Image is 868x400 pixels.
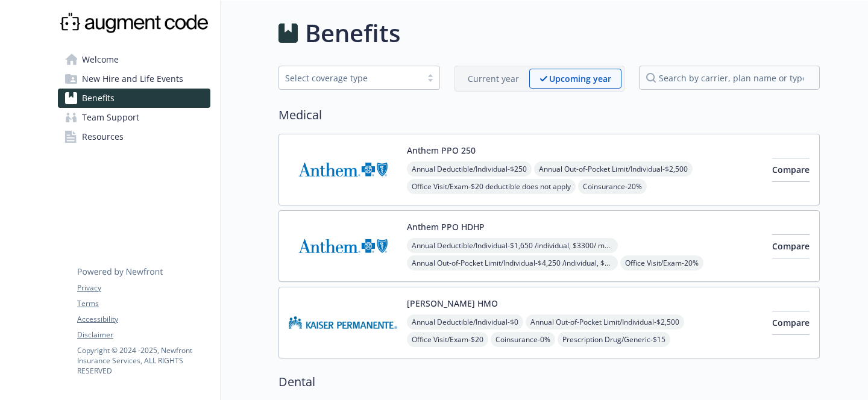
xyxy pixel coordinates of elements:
[407,255,618,270] span: Annual Out-of-Pocket Limit/Individual - $4,250 /individual, $4250/ member
[82,108,139,127] span: Team Support
[285,72,415,84] div: Select coverage type
[407,220,485,233] button: Anthem PPO HDHP
[58,89,210,108] a: Benefits
[772,164,810,175] span: Compare
[578,179,647,194] span: Coinsurance - 20%
[289,220,397,272] img: Anthem Blue Cross carrier logo
[772,317,810,328] span: Compare
[82,50,119,69] span: Welcome
[772,234,810,258] button: Compare
[58,108,210,127] a: Team Support
[534,161,693,177] span: Annual Out-of-Pocket Limit/Individual - $2,500
[407,297,498,310] button: [PERSON_NAME] HMO
[77,345,210,376] p: Copyright © 2024 - 2025 , Newfront Insurance Services, ALL RIGHTS RESERVED
[526,314,684,330] span: Annual Out-of-Pocket Limit/Individual - $2,500
[278,373,820,391] h2: Dental
[77,314,210,325] a: Accessibility
[82,89,115,108] span: Benefits
[278,106,820,124] h2: Medical
[772,240,810,252] span: Compare
[407,332,488,347] span: Office Visit/Exam - $20
[407,144,476,157] button: Anthem PPO 250
[58,69,210,89] a: New Hire and Life Events
[82,127,124,146] span: Resources
[468,72,519,85] p: Current year
[58,50,210,69] a: Welcome
[639,66,820,90] input: search by carrier, plan name or type
[407,161,532,177] span: Annual Deductible/Individual - $250
[772,158,810,182] button: Compare
[407,314,523,330] span: Annual Deductible/Individual - $0
[558,332,670,347] span: Prescription Drug/Generic - $15
[407,238,618,253] span: Annual Deductible/Individual - $1,650 /individual, $3300/ member
[491,332,555,347] span: Coinsurance - 0%
[77,298,210,309] a: Terms
[772,311,810,335] button: Compare
[58,127,210,146] a: Resources
[407,179,576,194] span: Office Visit/Exam - $20 deductible does not apply
[82,69,183,89] span: New Hire and Life Events
[620,255,703,270] span: Office Visit/Exam - 20%
[305,15,400,51] h1: Benefits
[289,297,397,348] img: Kaiser Permanente Insurance Company carrier logo
[289,144,397,195] img: Anthem Blue Cross carrier logo
[77,330,210,340] a: Disclaimer
[77,283,210,293] a: Privacy
[549,72,611,85] p: Upcoming year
